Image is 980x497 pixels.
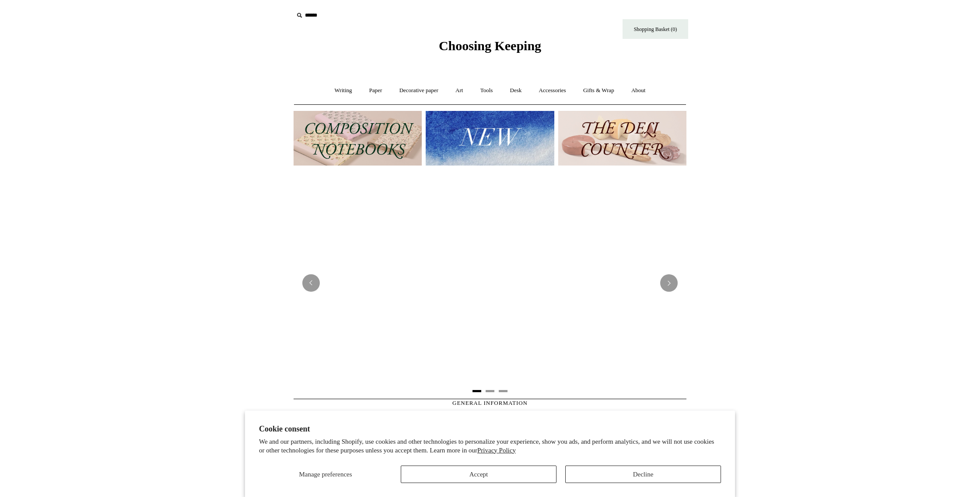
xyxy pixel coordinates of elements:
[294,111,422,166] img: 202302 Composition ledgers.jpg__PID:69722ee6-fa44-49dd-a067-31375e5d54ec
[299,471,352,478] span: Manage preferences
[302,274,320,292] button: Previous
[361,79,390,102] a: Paper
[660,274,678,292] button: Next
[426,111,554,166] img: New.jpg__PID:f73bdf93-380a-4a35-bcfe-7823039498e1
[448,79,471,102] a: Art
[499,390,507,392] button: Page 3
[623,79,654,102] a: About
[259,466,392,483] button: Manage preferences
[452,400,528,406] span: GENERAL INFORMATION
[401,466,556,483] button: Accept
[575,79,622,102] a: Gifts & Wrap
[472,79,501,102] a: Tools
[472,390,481,392] button: Page 1
[486,390,494,392] button: Page 2
[392,79,446,102] a: Decorative paper
[294,174,686,392] img: USA PSA .jpg__PID:33428022-6587-48b7-8b57-d7eefc91f15a
[531,79,574,102] a: Accessories
[502,79,530,102] a: Desk
[327,79,360,102] a: Writing
[477,447,516,454] a: Privacy Policy
[623,19,688,39] a: Shopping Basket (0)
[565,466,721,483] button: Decline
[259,425,721,434] h2: Cookie consent
[558,111,686,166] img: The Deli Counter
[439,38,541,53] span: Choosing Keeping
[259,438,721,455] p: We and our partners, including Shopify, use cookies and other technologies to personalize your ex...
[439,45,541,52] a: Choosing Keeping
